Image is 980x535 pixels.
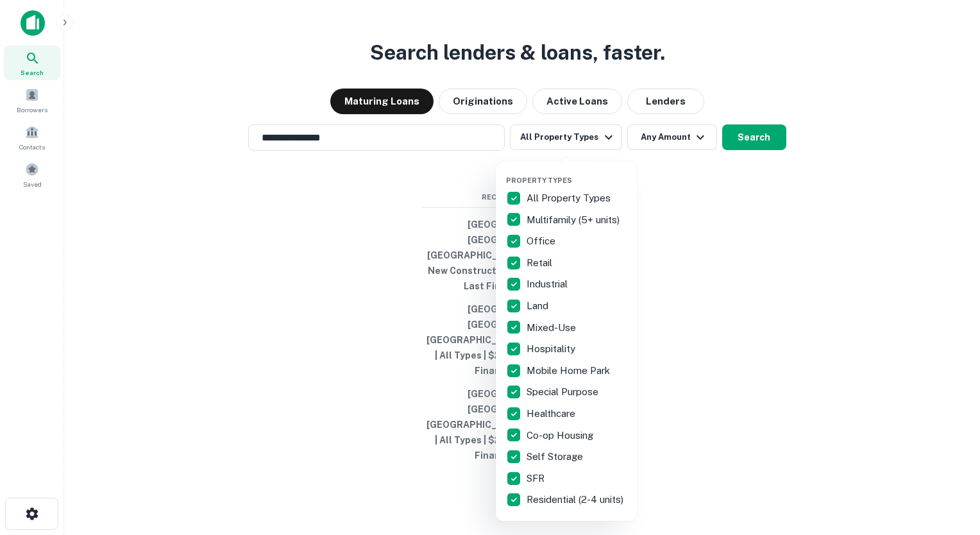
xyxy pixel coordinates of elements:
[527,212,622,228] p: Multifamily (5+ units)
[527,428,596,443] p: Co-op Housing
[527,276,570,292] p: Industrial
[527,255,555,271] p: Retail
[527,471,547,486] p: SFR
[506,176,572,184] span: Property Types
[527,384,601,400] p: Special Purpose
[527,363,612,378] p: Mobile Home Park
[527,406,578,421] p: Healthcare
[527,492,626,507] p: Residential (2-4 units)
[916,432,980,494] iframe: Chat Widget
[527,191,613,206] p: All Property Types
[527,234,558,249] p: Office
[527,341,578,357] p: Hospitality
[527,449,586,464] p: Self Storage
[527,298,551,314] p: Land
[527,320,579,335] p: Mixed-Use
